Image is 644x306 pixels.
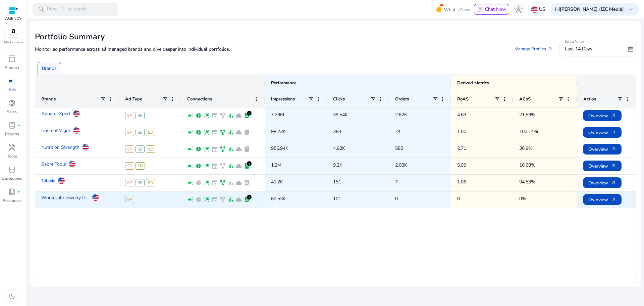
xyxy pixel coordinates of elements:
[531,6,538,13] img: us.svg
[47,6,87,13] p: Press to search
[41,158,66,170] a: Sabre Tools
[333,96,345,102] span: Clicks
[474,4,509,15] button: chatChat Now
[227,163,234,169] span: bar_chart
[395,192,398,206] p: 0
[211,179,218,186] span: event
[211,112,218,119] span: event
[227,146,234,152] span: bar_chart
[244,146,250,152] span: lab_profile
[5,64,19,71] p: Product
[136,179,145,186] span: SB
[395,141,403,155] p: 582
[457,158,466,172] p: 5.99
[333,175,341,189] p: 151
[8,188,16,196] span: book_4
[395,96,409,102] span: Orders
[227,129,234,136] span: bar_chart
[187,163,194,169] span: campaign
[136,129,145,136] span: SB
[227,179,234,186] span: bar_chart
[457,108,466,122] p: 4.63
[35,32,636,42] h2: Portfolio Summary
[235,112,242,119] span: cloud
[611,113,616,118] span: arrow_outward
[519,96,531,102] span: ACoS
[125,112,134,119] span: SP
[515,5,523,13] span: hub
[519,192,526,206] p: 0%
[146,179,155,186] span: SD
[244,196,250,203] span: lab_profile
[8,99,16,107] span: donut_small
[611,130,616,135] span: arrow_outward
[247,161,252,166] div: 2
[244,129,250,136] span: lab_profile
[457,192,460,206] p: 0
[211,196,218,203] span: event
[271,125,286,138] p: 98.23K
[7,109,17,115] p: Sales
[565,46,592,52] span: Last 14 Days
[219,163,226,169] span: family_history
[5,131,19,137] p: Reports
[555,7,624,12] p: Hi
[519,175,535,189] p: 94.53%
[195,163,202,169] span: pie_chart
[333,125,341,138] p: 384
[519,108,535,122] p: 21.59%
[512,3,525,16] button: hub
[477,6,484,13] span: chat
[42,65,57,72] p: Brands
[219,112,226,119] span: family_history
[8,292,16,300] span: dark_mode
[247,111,252,116] div: 1
[547,46,553,52] span: arrow_outward
[235,146,242,152] span: cloud
[8,143,16,151] span: handyman
[195,179,202,186] span: pie_chart
[136,112,145,119] span: SB
[333,158,342,172] p: 9.2K
[271,192,286,206] p: 67.53K
[235,129,242,136] span: cloud
[583,144,622,155] button: Overviewarrow_outward
[38,5,46,13] span: search
[333,108,348,122] p: 39.54K
[8,87,16,93] p: Ads
[333,141,345,155] p: 4.92K
[8,166,16,174] span: code_blocks
[82,144,89,150] img: us.svg
[7,153,17,159] p: Tools
[187,179,194,186] span: campaign
[611,163,616,169] span: arrow_outward
[41,125,70,136] a: Dash of Vigor
[457,175,466,189] p: 1.06
[583,194,622,205] button: Overviewarrow_outward
[195,196,202,203] span: pie_chart
[69,161,75,167] img: us.svg
[244,112,250,119] span: lab_profile
[333,192,341,206] p: 101
[125,179,134,186] span: SP
[588,159,616,173] span: Overview
[227,112,234,119] span: bar_chart
[8,77,16,85] span: campaign
[519,125,538,138] p: 100.14%
[244,163,250,169] span: lab_profile
[211,146,218,152] span: event
[4,40,23,45] p: Marketplace
[519,158,535,172] p: 16.68%
[509,43,558,55] a: Manage Profiles
[588,109,616,123] span: Overview
[58,177,65,184] img: us.svg
[17,124,20,127] span: fiber_manual_record
[73,127,80,134] img: us.svg
[5,15,21,21] p: AGENCY
[271,108,284,122] p: 7.29M
[219,129,226,136] span: family_history
[203,112,210,119] span: wand_stars
[219,196,226,203] span: family_history
[41,192,90,204] a: Wholesale Jewelry Di...
[17,190,20,193] span: fiber_manual_record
